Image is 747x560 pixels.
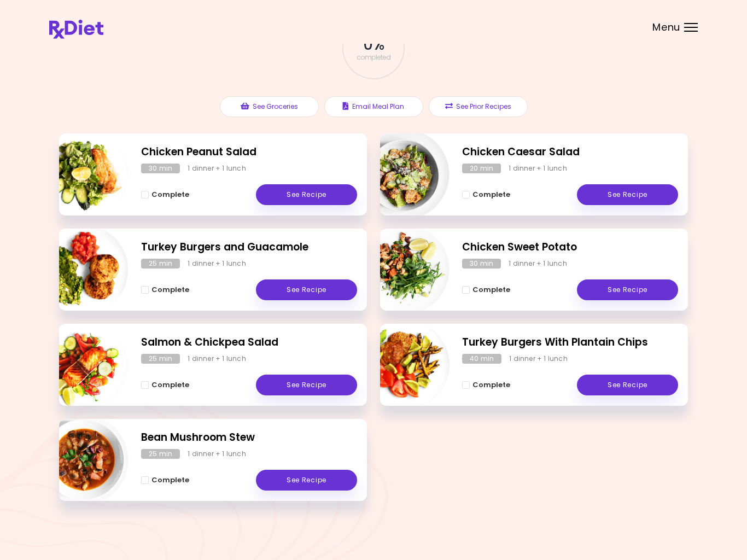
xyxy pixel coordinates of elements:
[141,378,189,392] button: Complete - Salmon & Chickpea Salad
[462,283,510,296] button: Complete - Chicken Sweet Potato
[38,224,129,315] img: Info - Turkey Burgers and Guacamole
[141,188,189,201] button: Complete - Chicken Peanut Salad
[359,319,450,410] img: Info - Turkey Burgers With Plantain Chips
[141,335,357,351] h2: Salmon & Chickpea Salad
[462,188,510,201] button: Complete - Chicken Caesar Salad
[577,184,678,205] a: See Recipe - Chicken Caesar Salad
[141,430,357,446] h2: Bean Mushroom Stew
[509,164,567,173] div: 1 dinner + 1 lunch
[256,375,357,395] a: See Recipe - Salmon & Chickpea Salad
[256,184,357,205] a: See Recipe - Chicken Peanut Salad
[256,470,357,491] a: See Recipe - Bean Mushroom Stew
[188,354,246,364] div: 1 dinner + 1 lunch
[151,190,189,199] span: Complete
[462,144,678,160] h2: Chicken Caesar Salad
[652,22,680,32] span: Menu
[188,164,246,173] div: 1 dinner + 1 lunch
[472,285,510,294] span: Complete
[141,259,180,269] div: 25 min
[188,449,246,459] div: 1 dinner + 1 lunch
[141,283,189,296] button: Complete - Turkey Burgers and Guacamole
[141,240,357,255] h2: Turkey Burgers and Guacamole
[462,354,501,364] div: 40 min
[577,375,678,395] a: See Recipe - Turkey Burgers With Plantain Chips
[141,354,180,364] div: 25 min
[38,415,129,505] img: Info - Bean Mushroom Stew
[462,378,510,392] button: Complete - Turkey Burgers With Plantain Chips
[462,335,678,351] h2: Turkey Burgers With Plantain Chips
[151,285,189,294] span: Complete
[429,96,528,117] button: See Prior Recipes
[49,20,103,39] img: RxDiet
[577,279,678,300] a: See Recipe - Chicken Sweet Potato
[141,449,180,459] div: 25 min
[462,240,678,255] h2: Chicken Sweet Potato
[324,96,423,117] button: Email Meal Plan
[256,279,357,300] a: See Recipe - Turkey Burgers and Guacamole
[151,381,189,389] span: Complete
[141,474,189,487] button: Complete - Bean Mushroom Stew
[359,129,450,220] img: Info - Chicken Caesar Salad
[472,190,510,199] span: Complete
[141,144,357,160] h2: Chicken Peanut Salad
[220,96,319,117] button: See Groceries
[462,259,501,269] div: 30 min
[141,164,180,173] div: 30 min
[363,36,383,54] span: 0 %
[188,259,246,269] div: 1 dinner + 1 lunch
[38,319,129,410] img: Info - Salmon & Chickpea Salad
[509,354,568,364] div: 1 dinner + 1 lunch
[509,259,567,269] div: 1 dinner + 1 lunch
[462,164,501,173] div: 20 min
[357,54,391,61] span: completed
[38,129,129,220] img: Info - Chicken Peanut Salad
[359,224,450,315] img: Info - Chicken Sweet Potato
[472,381,510,389] span: Complete
[151,476,189,485] span: Complete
